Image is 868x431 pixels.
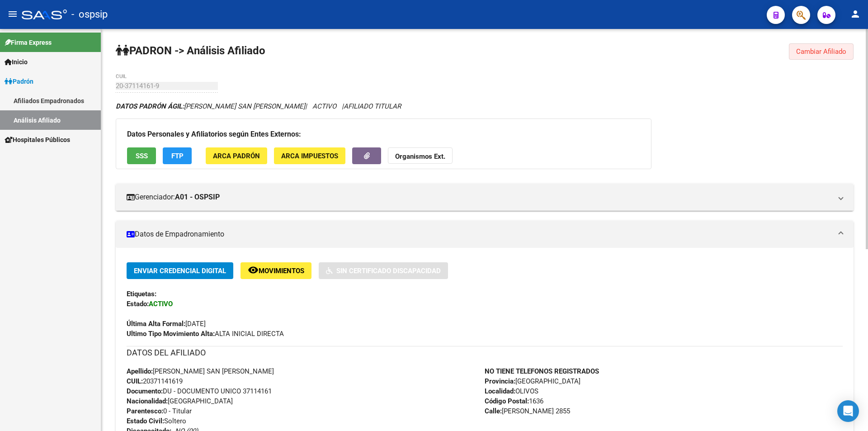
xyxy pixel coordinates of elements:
div: Open Intercom Messenger [837,400,859,422]
strong: Última Alta Formal: [127,320,185,328]
h3: DATOS DEL AFILIADO [127,346,843,359]
button: ARCA Padrón [206,147,267,164]
mat-expansion-panel-header: Gerenciador:A01 - OSPSIP [116,184,854,211]
span: FTP [171,152,184,160]
span: DU - DOCUMENTO UNICO 37114161 [127,387,272,395]
button: Organismos Ext. [388,147,453,164]
strong: Nacionalidad: [127,397,168,405]
span: [GEOGRAPHIC_DATA] [485,377,580,385]
strong: ACTIVO [149,300,173,308]
strong: Provincia: [485,377,515,385]
strong: PADRON -> Análisis Afiliado [116,44,265,57]
span: 20371141619 [127,377,183,385]
span: SSS [136,152,148,160]
button: SSS [127,147,156,164]
button: ARCA Impuestos [274,147,345,164]
strong: Estado Civil: [127,417,164,425]
span: [PERSON_NAME] SAN [PERSON_NAME] [127,367,274,375]
h3: Datos Personales y Afiliatorios según Entes Externos: [127,128,640,141]
strong: Apellido: [127,367,153,375]
span: ALTA INICIAL DIRECTA [127,330,284,338]
strong: Organismos Ext. [395,152,445,161]
span: [DATE] [127,320,206,328]
span: ARCA Impuestos [281,152,338,160]
span: - ospsip [71,5,108,24]
span: [PERSON_NAME] 2855 [485,407,570,415]
strong: Documento: [127,387,163,395]
button: FTP [163,147,192,164]
strong: A01 - OSPSIP [175,192,220,202]
mat-expansion-panel-header: Datos de Empadronamiento [116,221,854,248]
mat-icon: menu [7,9,18,19]
mat-panel-title: Gerenciador: [127,192,832,202]
span: Inicio [5,57,28,67]
strong: Ultimo Tipo Movimiento Alta: [127,330,215,338]
span: Hospitales Públicos [5,135,70,145]
span: OLIVOS [485,387,538,395]
strong: Etiquetas: [127,290,156,298]
span: AFILIADO TITULAR [344,102,401,110]
button: Cambiar Afiliado [789,43,854,60]
span: 0 - Titular [127,407,192,415]
strong: NO TIENE TELEFONOS REGISTRADOS [485,367,599,375]
button: Enviar Credencial Digital [127,262,233,279]
span: [PERSON_NAME] SAN [PERSON_NAME] [116,102,305,110]
span: Cambiar Afiliado [796,47,846,56]
strong: Localidad: [485,387,515,395]
strong: Parentesco: [127,407,163,415]
i: | ACTIVO | [116,102,401,110]
strong: Calle: [485,407,502,415]
button: Movimientos [241,262,311,279]
span: Firma Express [5,38,52,47]
span: ARCA Padrón [213,152,260,160]
button: Sin Certificado Discapacidad [319,262,448,279]
strong: DATOS PADRÓN ÁGIL: [116,102,184,110]
strong: Estado: [127,300,149,308]
span: Enviar Credencial Digital [134,267,226,275]
strong: CUIL: [127,377,143,385]
mat-icon: person [850,9,861,19]
span: [GEOGRAPHIC_DATA] [127,397,233,405]
mat-icon: remove_red_eye [248,265,259,275]
mat-panel-title: Datos de Empadronamiento [127,229,832,239]
span: 1636 [485,397,543,405]
span: Sin Certificado Discapacidad [336,267,441,275]
strong: Código Postal: [485,397,529,405]
span: Movimientos [259,267,304,275]
span: Soltero [127,417,186,425]
span: Padrón [5,76,33,86]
